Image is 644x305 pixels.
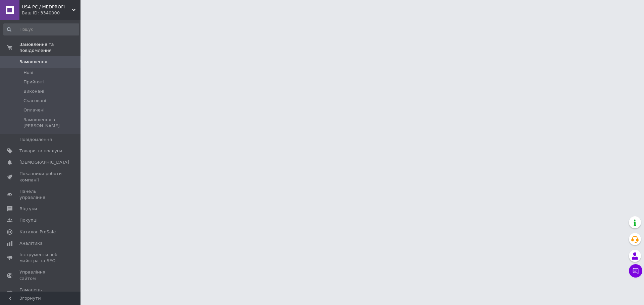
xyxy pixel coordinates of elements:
[23,98,46,104] span: Скасовані
[19,217,38,223] span: Покупці
[23,117,78,129] span: Замовлення з [PERSON_NAME]
[19,171,62,183] span: Показники роботи компанії
[19,287,62,299] span: Гаманець компанії
[19,252,62,264] span: Інструменти веб-майстра та SEO
[22,4,72,10] span: USA PC / MEDPROFI
[19,148,62,154] span: Товари та послуги
[23,88,44,94] span: Виконані
[19,188,62,201] span: Панель управління
[23,70,33,76] span: Нові
[23,79,44,85] span: Прийняті
[19,159,69,165] span: [DEMOGRAPHIC_DATA]
[3,23,79,35] input: Пошук
[19,206,37,212] span: Відгуки
[19,137,52,143] span: Повідомлення
[19,42,80,54] span: Замовлення та повідомлення
[22,10,80,16] div: Ваш ID: 3340000
[23,107,45,113] span: Оплачені
[19,229,56,235] span: Каталог ProSale
[629,264,642,278] button: Чат з покупцем
[19,269,62,281] span: Управління сайтом
[19,59,47,65] span: Замовлення
[19,240,43,246] span: Аналітика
